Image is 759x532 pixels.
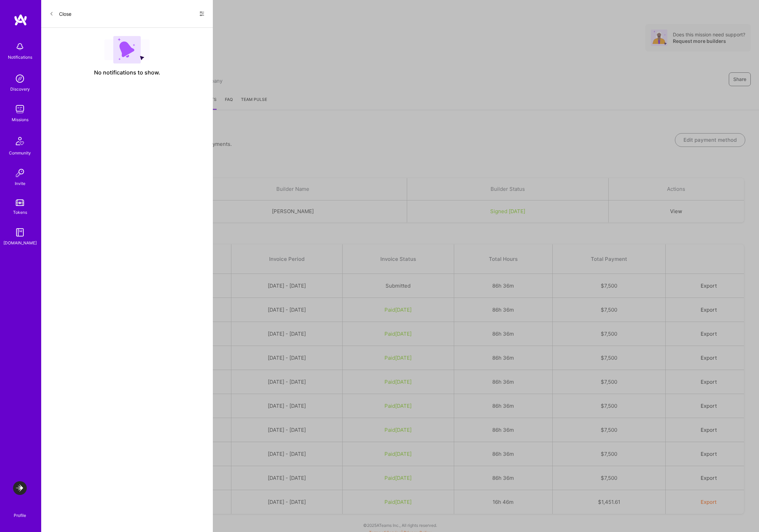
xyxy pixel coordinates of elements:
img: Invite [13,166,27,180]
div: Missions [12,116,28,123]
img: Community [12,133,28,149]
img: tokens [16,199,24,206]
img: guide book [13,225,27,239]
div: Tokens [13,209,27,216]
div: Notifications [8,54,32,61]
img: empty [104,36,150,63]
div: Community [9,149,31,157]
a: Profile [11,505,28,518]
img: bell [13,40,27,54]
div: Invite [15,180,25,187]
img: teamwork [13,102,27,116]
img: LaunchDarkly: Backend and Fullstack Support [13,481,27,495]
button: Close [49,8,71,19]
img: logo [14,14,27,26]
div: Profile [14,512,26,518]
img: discovery [13,72,27,85]
a: LaunchDarkly: Backend and Fullstack Support [11,481,28,495]
span: No notifications to show. [94,69,160,76]
div: [DOMAIN_NAME] [3,239,37,246]
div: Discovery [10,85,30,93]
